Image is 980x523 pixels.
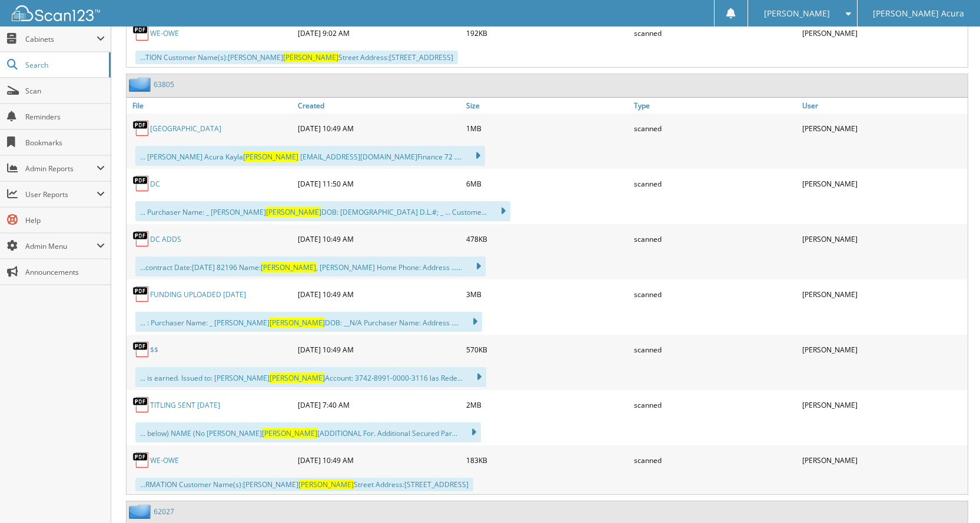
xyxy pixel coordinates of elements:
div: scanned [631,227,799,251]
div: 183KB [463,448,632,472]
span: [PERSON_NAME] [266,207,321,217]
span: Bookmarks [25,138,105,148]
div: [DATE] 10:49 AM [295,116,463,140]
a: 62027 [154,507,174,517]
div: [PERSON_NAME] [799,282,968,306]
img: PDF.png [132,451,150,469]
div: 1MB [463,116,632,140]
div: [DATE] 9:02 AM [295,21,463,45]
div: ...contract Date:[DATE] 82196 Name: , [PERSON_NAME] Home Phone: Address ...... [135,256,486,277]
div: scanned [631,393,799,417]
span: Admin Menu [25,241,97,251]
a: [GEOGRAPHIC_DATA] [150,124,221,134]
div: 570KB [463,338,632,361]
a: Size [463,98,632,114]
div: [PERSON_NAME] [799,116,968,140]
div: [DATE] 10:49 AM [295,282,463,306]
a: Created [295,98,463,114]
iframe: Chat Widget [921,467,980,523]
span: Help [25,215,105,225]
div: ... is earned. Issued to: [PERSON_NAME] Account: 3742-8991-0000-3116 las Rede... [135,367,486,387]
div: ... : Purchaser Name: _ [PERSON_NAME] DOB: __N/A Purchaser Name: Address .... [135,312,482,332]
span: [PERSON_NAME] [261,262,316,272]
div: 192KB [463,21,632,45]
img: PDF.png [132,285,150,303]
div: 3MB [463,282,632,306]
img: folder2.png [129,77,154,92]
div: ...TION Customer Name(s):[PERSON_NAME] Street Address:[STREET_ADDRESS] [135,51,458,64]
img: PDF.png [132,175,150,192]
span: [PERSON_NAME] [270,318,325,328]
div: [PERSON_NAME] [799,227,968,251]
span: [PERSON_NAME] [262,428,317,438]
img: PDF.png [132,24,150,42]
div: ... [PERSON_NAME] Acura Kayla [EMAIL_ADDRESS][DOMAIN_NAME] Finance 72 .... [135,146,485,166]
div: scanned [631,21,799,45]
div: ... Purchaser Name: _ [PERSON_NAME] DOB: [DEMOGRAPHIC_DATA] D.L.#; _ ... Custome... [135,201,510,221]
a: WE-OWE [150,455,179,465]
div: [DATE] 10:49 AM [295,227,463,251]
div: [DATE] 11:50 AM [295,172,463,195]
div: [PERSON_NAME] [799,393,968,417]
div: [PERSON_NAME] [799,172,968,195]
div: [DATE] 10:49 AM [295,448,463,472]
a: User [799,98,968,114]
div: [PERSON_NAME] [799,448,968,472]
a: File [127,98,295,114]
img: PDF.png [132,341,150,358]
div: 478KB [463,227,632,251]
span: User Reports [25,189,97,199]
a: FUNDING UPLOADED [DATE] [150,289,246,299]
span: [PERSON_NAME] [298,479,354,489]
img: PDF.png [132,230,150,248]
span: [PERSON_NAME] [270,373,325,383]
span: [PERSON_NAME] [764,10,830,17]
span: [PERSON_NAME] [283,52,338,62]
div: [PERSON_NAME] [799,21,968,45]
span: [PERSON_NAME] Acura [873,10,964,17]
a: 63805 [154,79,174,89]
a: TITLING SENT [DATE] [150,400,220,410]
a: $$ [150,345,158,355]
div: [PERSON_NAME] [799,338,968,361]
img: PDF.png [132,119,150,137]
div: [DATE] 7:40 AM [295,393,463,417]
a: WE-OWE [150,28,179,38]
div: scanned [631,172,799,195]
img: PDF.png [132,396,150,414]
div: 6MB [463,172,632,195]
div: ... below) NAME (No [PERSON_NAME] [ADDITIONAL For. Additional Secured Par... [135,422,481,442]
div: scanned [631,448,799,472]
img: scan123-logo-white.svg [12,5,100,21]
img: folder2.png [129,504,154,519]
span: [PERSON_NAME] [243,152,298,162]
span: Announcements [25,267,105,277]
span: Search [25,60,103,70]
span: Cabinets [25,34,97,44]
a: Type [631,98,799,114]
div: scanned [631,282,799,306]
a: DC ADDS [150,234,181,244]
div: ...RMATION Customer Name(s):[PERSON_NAME] Street Address:[STREET_ADDRESS] [135,478,473,491]
div: scanned [631,338,799,361]
div: scanned [631,116,799,140]
div: 2MB [463,393,632,417]
a: DC [150,179,160,189]
span: Scan [25,86,105,96]
div: [DATE] 10:49 AM [295,338,463,361]
span: Admin Reports [25,164,97,174]
span: Reminders [25,112,105,122]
